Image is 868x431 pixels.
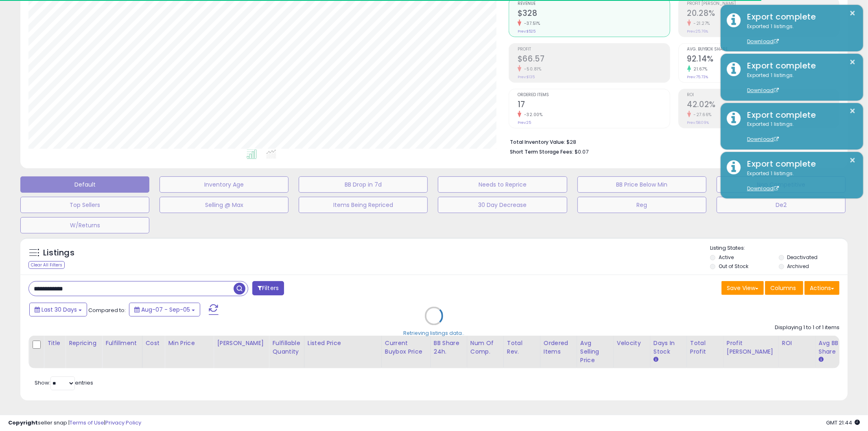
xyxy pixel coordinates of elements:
[510,139,565,145] b: Total Inventory Value:
[687,75,708,79] small: Prev: 75.73%
[687,93,839,97] span: ROI
[687,9,839,20] h2: 20.28%
[518,54,669,65] h2: $66.57
[687,100,839,111] h2: 42.02%
[577,197,706,213] button: Reg
[741,170,857,193] div: Exported 1 listings.
[850,155,856,165] button: ×
[20,176,149,193] button: Default
[518,9,669,20] h2: $328
[575,148,588,156] span: $0.07
[687,54,839,65] h2: 92.14%
[687,47,839,52] span: Avg. Buybox Share
[850,8,856,18] button: ×
[404,330,465,337] div: Retrieving listings data..
[20,197,149,213] button: Top Sellers
[741,11,857,23] div: Export complete
[105,419,141,427] a: Privacy Policy
[747,38,779,45] a: Download
[521,66,542,72] small: -50.81%
[717,197,846,213] button: De2
[510,148,573,155] b: Short Term Storage Fees:
[747,87,779,94] a: Download
[518,75,535,79] small: Prev: $135
[691,20,711,26] small: -21.27%
[850,106,856,116] button: ×
[70,419,104,427] a: Terms of Use
[687,120,709,125] small: Prev: 58.09%
[438,176,567,193] button: Needs to Reprice
[741,121,857,143] div: Exported 1 listings.
[741,23,857,46] div: Exported 1 listings.
[299,197,428,213] button: Items Being Repriced
[8,419,38,427] strong: Copyright
[687,2,839,6] span: Profit [PERSON_NAME]
[741,109,857,121] div: Export complete
[687,29,708,34] small: Prev: 25.76%
[8,419,141,427] div: seller snap | |
[20,217,149,233] button: W/Returns
[691,112,712,118] small: -27.66%
[850,57,856,67] button: ×
[717,176,846,193] button: Non Competitive
[510,136,833,146] li: $28
[299,176,428,193] button: BB Drop in 7d
[438,197,567,213] button: 30 Day Decrease
[160,197,289,213] button: Selling @ Max
[521,112,543,118] small: -32.00%
[518,29,536,34] small: Prev: $525
[518,120,531,125] small: Prev: 25
[577,176,706,193] button: BB Price Below Min
[518,93,669,97] span: Ordered Items
[826,419,860,427] span: 2025-10-6 21:44 GMT
[747,185,779,192] a: Download
[160,176,289,193] button: Inventory Age
[691,66,708,72] small: 21.67%
[518,47,669,52] span: Profit
[741,158,857,170] div: Export complete
[741,72,857,95] div: Exported 1 listings.
[747,136,779,143] a: Download
[741,60,857,72] div: Export complete
[518,2,669,6] span: Revenue
[518,100,669,111] h2: 17
[521,20,540,26] small: -37.51%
